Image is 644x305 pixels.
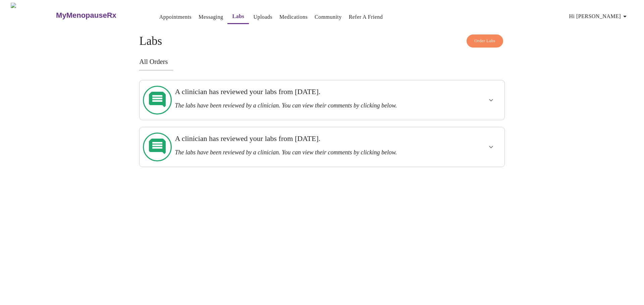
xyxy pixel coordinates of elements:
[315,12,342,22] a: Community
[349,12,383,22] a: Refer a Friend
[199,12,223,22] a: Messaging
[139,34,505,48] h4: Labs
[175,87,434,96] h3: A clinician has reviewed your labs from [DATE].
[279,12,308,22] a: Medications
[55,4,143,27] a: MyMenopauseRx
[474,37,495,45] span: Order Labs
[175,102,434,109] h3: The labs have been reviewed by a clinician. You can view their comments by clicking below.
[11,3,55,28] img: MyMenopauseRx Logo
[483,92,499,108] button: show more
[253,12,272,22] a: Uploads
[251,10,275,24] button: Uploads
[196,10,226,24] button: Messaging
[346,10,386,24] button: Refer a Friend
[567,10,632,23] button: Hi [PERSON_NAME]
[175,134,434,143] h3: A clinician has reviewed your labs from [DATE].
[56,11,116,20] h3: MyMenopauseRx
[232,12,245,21] a: Labs
[227,10,249,24] button: Labs
[159,12,192,22] a: Appointments
[483,139,499,155] button: show more
[157,10,194,24] button: Appointments
[467,34,503,48] button: Order Labs
[175,149,434,156] h3: The labs have been reviewed by a clinician. You can view their comments by clicking below.
[312,10,344,24] button: Community
[277,10,310,24] button: Medications
[139,58,505,66] h3: All Orders
[569,12,629,21] span: Hi [PERSON_NAME]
